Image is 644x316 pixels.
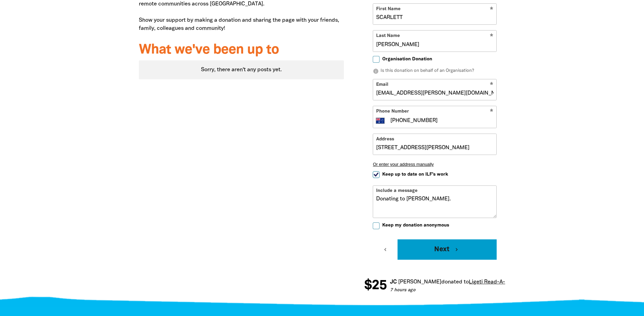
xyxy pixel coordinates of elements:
span: Keep my donation anonymous [382,222,449,229]
p: 7 hours ago [380,287,508,294]
span: Organisation Donation [382,56,432,62]
p: Is this donation on behalf of an Organisation? [373,68,497,75]
i: info [373,68,379,74]
button: chevron_left [373,239,398,260]
span: $25 [354,279,377,293]
input: Keep up to date on ILF's work [373,171,380,178]
a: Ligeti Read-A-Thon [459,280,508,284]
em: [PERSON_NAME] [388,280,431,284]
span: donated to [431,280,459,284]
div: Paginated content [139,60,344,79]
em: JC [380,280,387,284]
div: Donation stream [364,275,505,297]
div: Sorry, there aren't any posts yet. [139,60,344,79]
i: chevron_right [454,246,460,253]
button: Next chevron_right [398,239,497,260]
span: Keep up to date on ILF's work [382,171,448,178]
input: Keep my donation anonymous [373,222,380,229]
textarea: Donating to [PERSON_NAME]. [373,196,496,218]
button: Or enter your address manually [373,162,497,167]
h3: What we've been up to [139,43,344,58]
input: Organisation Donation [373,56,380,63]
i: chevron_left [382,246,388,253]
i: Required [490,109,493,115]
